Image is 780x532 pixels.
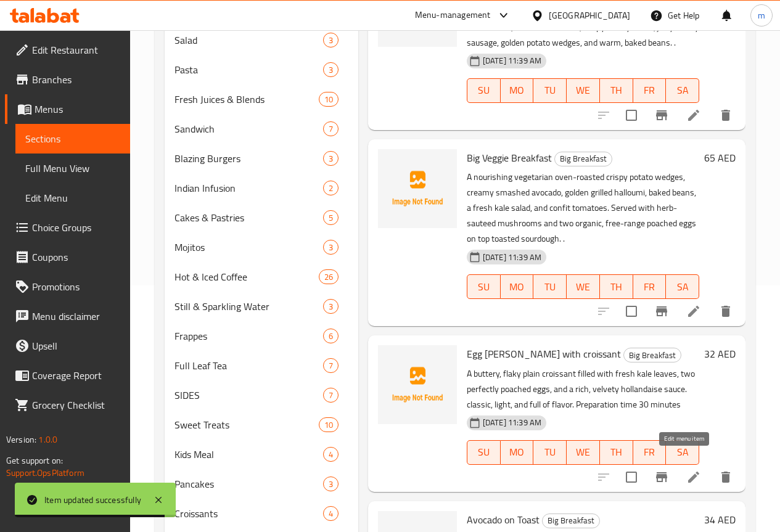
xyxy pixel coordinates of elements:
[174,269,319,284] div: Hot & Iced Coffee
[624,348,681,362] span: Big Breakfast
[174,299,323,314] div: Still & Sparkling Water
[324,64,338,76] span: 3
[165,144,358,173] div: Blazing Burgers3
[165,232,358,262] div: Mojitos3
[5,301,130,331] a: Menu disclaimer
[319,417,339,432] div: items
[323,121,339,136] div: items
[174,181,323,195] div: Indian Infusion
[671,81,694,99] span: SA
[567,274,600,299] button: WE
[32,398,120,412] span: Grocery Checklist
[472,443,496,461] span: SU
[174,388,323,403] span: SIDES
[174,329,323,343] span: Frappes
[600,274,633,299] button: TH
[32,279,120,294] span: Promotions
[538,278,562,296] span: TU
[165,440,358,469] div: Kids Meal4
[378,345,457,424] img: Egg Benedict with croissant
[32,72,120,87] span: Branches
[555,152,612,166] span: Big Breakfast
[6,465,84,481] a: Support.OpsPlatform
[686,108,701,123] a: Edit menu item
[174,121,323,136] span: Sandwich
[567,440,600,465] button: WE
[618,102,644,128] span: Select to update
[6,452,63,469] span: Get support on:
[174,240,323,255] span: Mojitos
[323,151,339,166] div: items
[501,440,534,465] button: MO
[319,269,339,284] div: items
[542,514,600,528] div: Big Breakfast
[323,329,339,343] div: items
[378,149,457,228] img: Big Veggie Breakfast
[25,161,120,176] span: Full Menu View
[5,331,130,361] a: Upsell
[323,299,339,314] div: items
[671,278,694,296] span: SA
[174,417,319,432] div: Sweet Treats
[5,361,130,390] a: Coverage Report
[165,380,358,410] div: SIDES7
[543,514,599,528] span: Big Breakfast
[618,464,644,490] span: Select to update
[666,78,699,103] button: SA
[324,449,338,460] span: 4
[319,94,338,105] span: 10
[666,274,699,299] button: SA
[174,92,319,107] span: Fresh Juices & Blends
[572,278,595,296] span: WE
[647,462,676,492] button: Branch-specific-item
[478,55,546,67] span: [DATE] 11:39 AM
[671,443,694,461] span: SA
[44,493,141,507] div: Item updated successfully
[5,213,130,242] a: Choice Groups
[32,338,120,353] span: Upsell
[324,360,338,372] span: 7
[323,447,339,462] div: items
[165,114,358,144] div: Sandwich7
[467,366,699,412] p: A buttery, flaky plain croissant filled with fresh kale leaves, two perfectly poached eggs, and a...
[533,440,567,465] button: TU
[467,345,621,363] span: Egg [PERSON_NAME] with croissant
[472,81,496,99] span: SU
[32,250,120,264] span: Coupons
[600,78,633,103] button: TH
[415,8,491,23] div: Menu-management
[165,469,358,499] div: Pancakes3
[323,388,339,403] div: items
[324,242,338,253] span: 3
[165,410,358,440] div: Sweet Treats10
[324,508,338,520] span: 4
[174,33,323,47] span: Salad
[638,81,662,99] span: FR
[319,92,339,107] div: items
[323,506,339,521] div: items
[6,432,36,448] span: Version:
[174,358,323,373] span: Full Leaf Tea
[711,100,741,130] button: delete
[32,368,120,383] span: Coverage Report
[704,149,736,166] h6: 65 AED
[478,417,546,428] span: [DATE] 11:39 AM
[501,274,534,299] button: MO
[324,390,338,401] span: 7
[324,153,338,165] span: 3
[666,440,699,465] button: SA
[174,210,323,225] span: Cakes & Pastries
[533,78,567,103] button: TU
[165,84,358,114] div: Fresh Juices & Blends10
[572,81,595,99] span: WE
[686,304,701,319] a: Edit menu item
[605,278,628,296] span: TH
[15,124,130,153] a: Sections
[174,151,323,166] span: Blazing Burgers
[506,278,529,296] span: MO
[647,100,676,130] button: Branch-specific-item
